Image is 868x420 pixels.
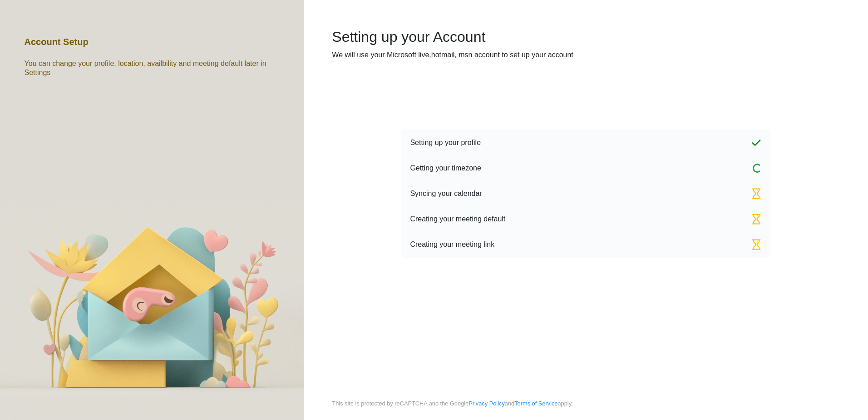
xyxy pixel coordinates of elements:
h2: Setting up your Account [332,28,840,45]
td: Creating your meeting link [401,232,660,257]
a: Privacy Policy [469,400,505,407]
td: Setting up your profile [401,130,660,155]
td: Creating your meeting default [401,206,660,232]
h6: You can change your profile, location, availbility and meeting default later in Settings [25,59,280,76]
td: Getting your timezone [401,155,660,181]
div: We will use your Microsoft live,hotmail, msn account to set up your account [332,50,840,60]
td: Syncing your calendar [401,181,660,206]
h5: Account Setup [25,36,89,47]
a: Terms of Service [514,400,557,407]
small: This site is protected by reCAPTCHA and the Google and apply. [332,399,572,420]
